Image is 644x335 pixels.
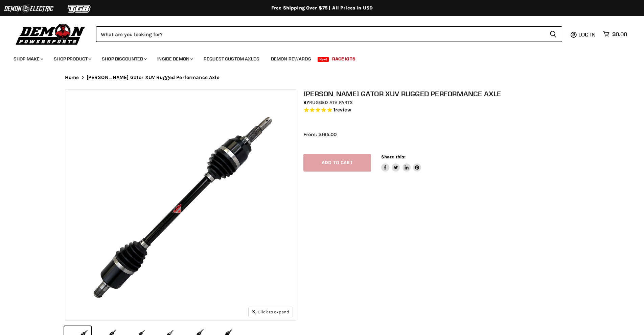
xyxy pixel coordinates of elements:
[575,31,600,37] a: Log in
[65,75,79,80] a: Home
[65,90,296,320] img: IMAGE
[303,131,337,137] span: From: $165.00
[544,26,562,42] button: Search
[600,29,630,39] a: $0.00
[87,75,220,80] span: [PERSON_NAME] Gator XUV Rugged Performance Axle
[96,26,544,42] input: Search
[51,75,593,80] nav: Breadcrumbs
[578,31,596,38] span: Log in
[8,49,625,66] ul: Main menu
[335,107,351,113] span: review
[249,307,293,316] button: Click to expand
[309,100,353,105] a: Rugged ATV Parts
[199,52,264,66] a: Request Custom Axles
[381,154,421,172] aside: Share this:
[152,52,197,66] a: Inside Demon
[96,26,562,42] form: Product
[318,57,329,62] span: New!
[333,107,351,113] span: 1 reviews
[327,52,361,66] a: Race Kits
[303,89,586,98] h1: [PERSON_NAME] Gator XUV Rugged Performance Axle
[303,99,586,106] div: by
[54,2,105,15] img: TGB Logo 2
[8,52,47,66] a: Shop Make
[51,5,593,11] div: Free Shipping Over $75 | All Prices In USD
[3,2,54,15] img: Demon Electric Logo 2
[266,52,316,66] a: Demon Rewards
[612,31,627,37] span: $0.00
[97,52,151,66] a: Shop Discounted
[381,154,406,159] span: Share this:
[14,22,88,46] img: Demon Powersports
[252,309,289,314] span: Click to expand
[49,52,95,66] a: Shop Product
[303,107,586,114] span: Rated 5.0 out of 5 stars 1 reviews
